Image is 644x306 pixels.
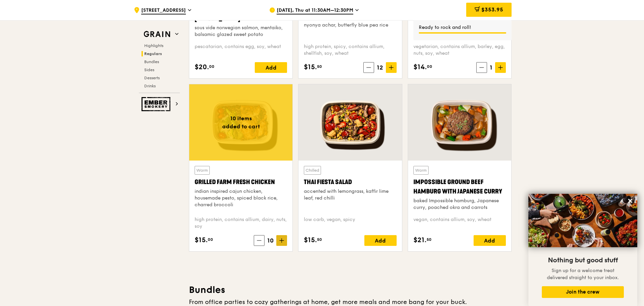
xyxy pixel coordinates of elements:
[144,76,160,80] span: Desserts
[304,43,396,57] div: high protein, spicy, contains allium, shellfish, soy, wheat
[141,7,186,14] span: [STREET_ADDRESS]
[413,216,506,230] div: vegan, contains allium, soy, wheat
[189,284,512,296] h3: Bundles
[195,62,209,72] span: $20.
[548,256,618,264] span: Nothing but good stuff
[413,177,506,196] div: Impossible Ground Beef Hamburg with Japanese Curry
[265,236,276,245] span: 10
[195,25,287,38] div: sous vide norwegian salmon, mentaiko, balsamic glazed sweet potato
[474,235,506,246] div: Add
[374,63,386,72] span: 12
[304,188,396,202] div: accented with lemongrass, kaffir lime leaf, red chilli
[144,59,159,64] span: Bundles
[277,7,353,14] span: [DATE], Thu at 11:30AM–12:30PM
[144,51,162,56] span: Regulars
[144,84,156,88] span: Drinks
[364,235,397,246] div: Add
[195,177,287,187] div: Grilled Farm Fresh Chicken
[195,235,208,245] span: $15.
[142,28,172,40] img: Grain web logo
[547,268,619,280] span: Sign up for a welcome treat delivered straight to your inbox.
[304,15,396,29] div: housemade sambal marinated chicken, nyonya achar, butterfly blue pea rice
[419,24,506,31] div: Ready to rock and roll!
[317,237,322,242] span: 50
[142,97,172,111] img: Ember Smokery web logo
[304,166,321,175] div: Chilled
[413,62,427,72] span: $14.
[528,194,637,247] img: DSC07876-Edit02-Large.jpeg
[304,235,317,245] span: $15.
[144,68,154,72] span: Sides
[542,286,624,298] button: Join the crew
[427,237,432,242] span: 50
[195,43,287,57] div: pescatarian, contains egg, soy, wheat
[413,166,429,175] div: Warm
[413,235,427,245] span: $21.
[427,64,432,69] span: 00
[317,64,322,69] span: 50
[195,216,287,230] div: high protein, contains allium, dairy, nuts, soy
[304,62,317,72] span: $15.
[625,195,636,206] button: Close
[195,188,287,208] div: indian inspired cajun chicken, housemade pesto, spiced black rice, charred broccoli
[255,62,287,73] div: Add
[144,43,163,48] span: Highlights
[481,6,503,13] span: $353.95
[304,216,396,230] div: low carb, vegan, spicy
[209,64,214,69] span: 00
[208,237,213,242] span: 00
[413,43,506,57] div: vegetarian, contains allium, barley, egg, nuts, soy, wheat
[304,177,396,187] div: Thai Fiesta Salad
[487,63,495,72] span: 1
[413,198,506,211] div: baked Impossible hamburg, Japanese curry, poached okra and carrots
[195,166,210,175] div: Warm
